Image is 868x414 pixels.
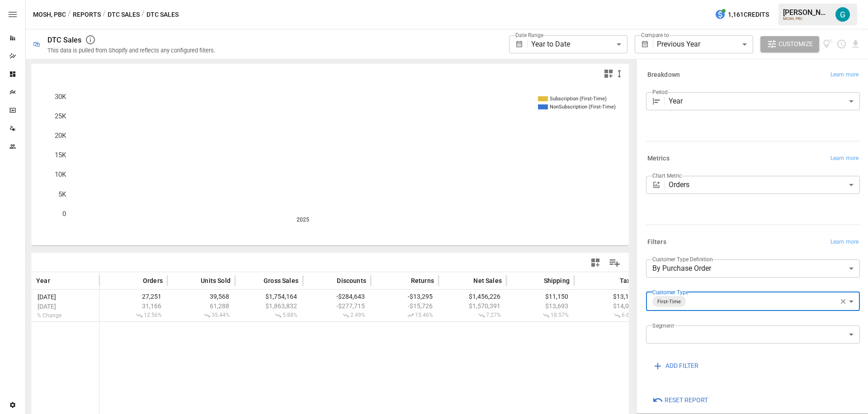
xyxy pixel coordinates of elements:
[240,312,298,319] span: 5.88%
[55,170,66,179] text: 10K
[142,9,145,20] div: /
[579,302,637,310] span: $14,089
[32,83,622,245] svg: A chart.
[544,276,570,285] span: Shipping
[36,312,94,319] span: % Change
[68,9,71,20] div: /
[550,96,607,102] text: Subscription (First-Time)
[652,88,668,96] label: Period
[240,302,298,310] span: $1,863,832
[728,9,769,20] span: 1,161 Credits
[411,276,434,285] span: Returns
[55,112,66,120] text: 25K
[443,293,502,300] span: $1,456,226
[665,395,708,406] span: Reset Report
[201,276,231,285] span: Units Sold
[531,40,570,48] span: Year to Date
[515,31,543,39] label: Date Range
[604,253,625,273] button: Manage Columns
[375,312,434,319] span: 15.46%
[307,312,366,319] span: 2.49%
[783,8,830,17] div: [PERSON_NAME]
[778,38,813,50] span: Customize
[652,172,682,179] label: Chart Metric
[108,9,140,20] button: DTC Sales
[187,274,200,287] button: Sort
[657,40,700,48] span: Previous Year
[550,104,616,110] text: NonSubscription (First-Time)
[104,302,163,310] span: 31,166
[55,151,66,159] text: 15K
[830,2,855,27] button: Gavin Acres
[36,303,94,310] span: [DATE]
[104,293,163,300] span: 27,251
[646,392,714,408] button: Reset Report
[307,302,366,310] span: -$277,715
[397,274,410,287] button: Sort
[647,70,680,80] h6: Breakdown
[669,176,860,194] div: Orders
[264,276,298,285] span: Gross Sales
[129,274,142,287] button: Sort
[172,293,231,300] span: 39,568
[530,274,543,287] button: Sort
[143,276,163,285] span: Orders
[473,276,502,285] span: Net Sales
[830,154,859,163] span: Learn more
[375,302,434,310] span: -$15,726
[511,293,570,300] span: $11,150
[460,274,472,287] button: Sort
[579,312,637,319] span: 6.63%
[835,7,850,22] img: Gavin Acres
[172,302,231,310] span: 61,288
[375,293,434,300] span: -$13,295
[665,360,698,372] span: ADD FILTER
[647,154,670,164] h6: Metrics
[240,293,298,300] span: $1,754,164
[307,293,366,300] span: -$284,643
[55,132,66,140] text: 20K
[654,296,684,307] span: First-Time
[33,40,40,48] div: 🛍
[47,47,215,54] div: This data is pulled from Shopify and reflects any configured filters.
[62,210,66,218] text: 0
[830,71,859,80] span: Learn more
[51,274,64,287] button: Sort
[297,216,309,223] text: 2025
[511,302,570,310] span: $13,693
[652,322,674,329] label: Segment
[783,17,830,21] div: MOSH, PBC
[250,274,263,287] button: Sort
[33,9,66,20] button: MOSH, PBC
[103,9,106,20] div: /
[646,358,705,374] button: ADD FILTER
[850,39,861,49] button: Download report
[760,36,819,52] button: Customize
[606,274,619,287] button: Sort
[823,36,833,52] button: View documentation
[711,6,773,23] button: 1,161Credits
[104,312,163,319] span: 12.56%
[47,36,81,44] div: DTC Sales
[36,276,50,285] span: Year
[337,276,366,285] span: Discounts
[830,238,859,247] span: Learn more
[641,31,669,39] label: Compare to
[443,302,502,310] span: $1,570,391
[620,276,637,285] span: Taxes
[58,190,66,198] text: 5K
[669,92,860,110] div: Year
[836,39,847,49] button: Schedule report
[646,259,860,278] div: By Purchase Order
[443,312,502,319] span: 7.27%
[36,293,94,301] span: [DATE]
[511,312,570,319] span: 18.57%
[652,255,713,263] label: Customer Type Definition
[172,312,231,319] span: 35.44%
[323,274,336,287] button: Sort
[73,9,101,20] button: Reports
[652,288,689,296] label: Customer Type
[647,237,666,247] h6: Filters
